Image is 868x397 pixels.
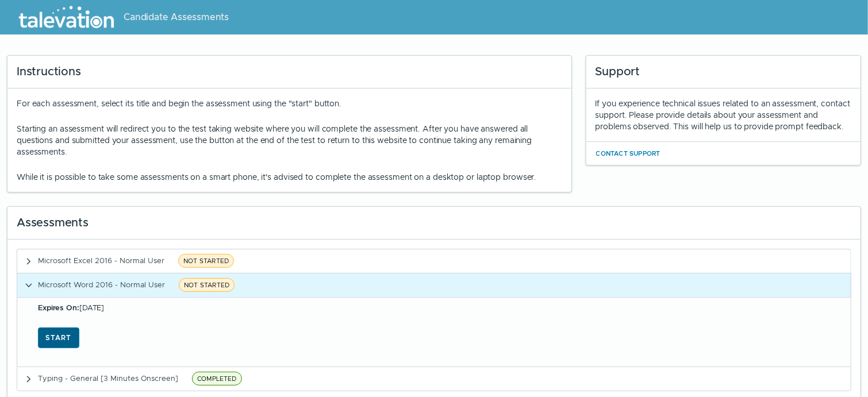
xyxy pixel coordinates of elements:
p: While it is possible to take some assessments on a smart phone, it's advised to complete the asse... [17,171,562,183]
span: NOT STARTED [178,254,234,268]
div: If you experience technical issues related to an assessment, contact support. Please provide deta... [596,98,851,132]
button: Contact Support [596,147,661,160]
span: Microsoft Excel 2016 - Normal User [38,256,164,265]
span: Typing - General [3 Minutes Onscreen] [38,373,178,383]
span: COMPLETED [192,372,242,386]
button: Typing - General [3 Minutes Onscreen]COMPLETED [17,367,851,391]
img: Talevation_Logo_Transparent_white.png [14,3,119,32]
p: Starting an assessment will redirect you to the test taking website where you will complete the a... [17,123,562,157]
b: Expires On: [38,303,79,313]
div: Assessments [7,207,861,240]
span: Help [59,9,76,18]
div: For each assessment, select its title and begin the assessment using the "start" button. [17,98,562,183]
div: Microsoft Word 2016 - Normal UserNOT STARTED [17,297,851,367]
span: Candidate Assessments [124,10,229,24]
button: Microsoft Excel 2016 - Normal UserNOT STARTED [17,249,851,273]
span: Microsoft Word 2016 - Normal User [38,280,165,290]
span: [DATE] [38,303,104,313]
button: Start [38,327,79,348]
div: Support [586,56,861,88]
div: Instructions [7,56,571,88]
button: Microsoft Word 2016 - Normal UserNOT STARTED [17,273,851,297]
span: NOT STARTED [179,278,235,292]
